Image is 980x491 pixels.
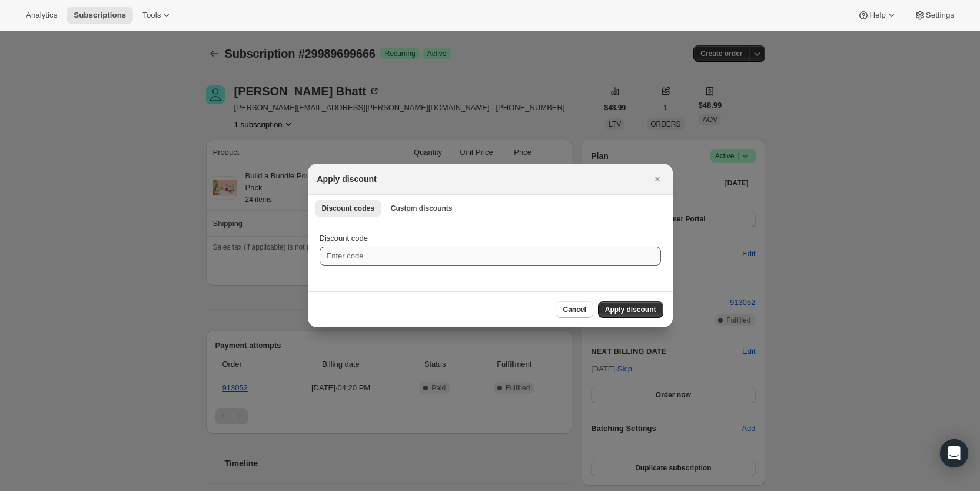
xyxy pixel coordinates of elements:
div: Discount codes [308,221,673,291]
span: Cancel [563,305,586,314]
input: Enter code [320,247,661,266]
button: Analytics [19,7,64,24]
div: Open Intercom Messenger [940,439,968,467]
span: Discount codes [322,204,374,213]
span: Custom discounts [391,204,453,213]
button: Custom discounts [384,200,460,217]
button: Subscriptions [67,7,133,24]
button: Apply discount [598,301,663,318]
button: Settings [907,7,961,24]
span: Settings [926,11,954,20]
button: Discount codes [315,200,381,217]
span: Apply discount [605,305,656,314]
span: Help [869,11,885,20]
span: Analytics [26,11,57,20]
button: Tools [135,7,180,24]
span: Discount code [320,234,368,243]
button: Cancel [556,301,593,318]
button: Close [649,171,666,187]
h2: Apply discount [317,173,377,185]
button: Help [851,7,904,24]
span: Tools [142,11,161,20]
span: Subscriptions [74,11,126,20]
